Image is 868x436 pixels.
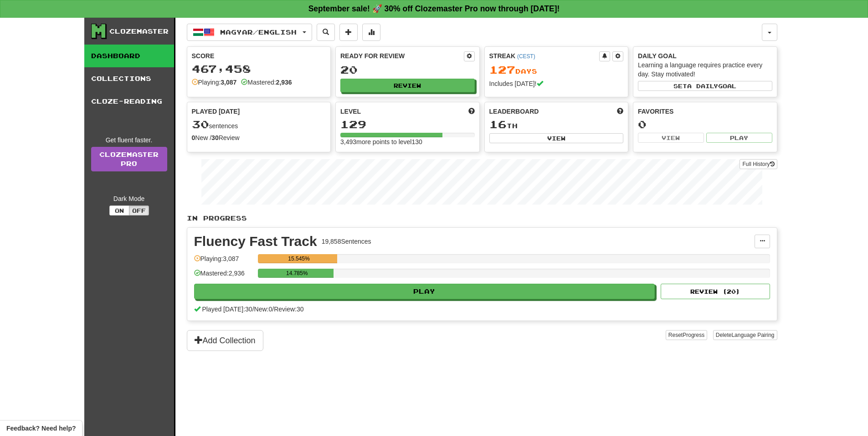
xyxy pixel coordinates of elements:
[221,79,236,86] strong: 3,087
[740,159,777,169] button: Full History
[638,81,772,91] button: Seta dailygoal
[192,118,209,130] span: 30
[220,28,297,36] span: Magyar / English
[254,306,272,313] span: New: 0
[109,27,169,36] div: Clozemaster
[317,24,335,41] button: Search sentences
[517,53,535,60] a: (CEST)
[241,78,292,87] div: Mastered:
[252,306,254,313] span: /
[187,214,777,223] p: In Progress
[489,51,600,60] div: Streak
[489,107,539,116] span: Leaderboard
[638,133,704,143] button: View
[340,79,475,92] button: Review
[6,424,76,433] span: Open feedback widget
[192,51,326,60] div: Score
[192,63,326,75] div: 467,458
[129,205,149,215] button: Off
[322,237,371,246] div: 19,858 Sentences
[489,63,515,76] span: 127
[489,118,507,130] span: 16
[91,194,167,203] div: Dark Mode
[339,24,358,41] button: Add sentence to collection
[272,306,274,313] span: /
[187,24,312,41] button: Magyar/English
[638,119,772,130] div: 0
[84,67,174,90] a: Collections
[261,254,337,263] div: 15.545%
[489,119,624,130] div: th
[683,332,704,338] span: Progress
[202,306,252,313] span: Played [DATE]: 30
[276,79,292,86] strong: 2,936
[308,4,560,13] strong: September sale! 🚀 30% off Clozemaster Pro now through [DATE]!
[340,64,475,75] div: 20
[192,119,326,130] div: sentences
[91,147,167,171] a: ClozemasterPro
[661,284,770,299] button: Review (20)
[362,24,380,41] button: More stats
[687,83,718,89] span: a daily
[194,235,317,248] div: Fluency Fast Track
[192,134,195,141] strong: 0
[187,330,263,351] button: Add Collection
[194,254,253,269] div: Playing: 3,087
[713,330,777,340] button: DeleteLanguage Pairing
[489,133,624,143] button: View
[731,332,774,338] span: Language Pairing
[192,78,237,87] div: Playing:
[91,135,167,145] div: Get fluent faster.
[340,51,464,60] div: Ready for Review
[192,107,240,116] span: Played [DATE]
[706,133,772,143] button: Play
[194,284,655,299] button: Play
[666,330,707,340] button: ResetProgress
[638,107,772,116] div: Favorites
[109,205,129,215] button: On
[638,60,772,79] div: Learning a language requires practice every day. Stay motivated!
[617,107,623,116] span: This week in points, UTC
[638,51,772,60] div: Daily Goal
[489,64,624,76] div: Day s
[340,137,475,146] div: 3,493 more points to level 130
[194,269,253,284] div: Mastered: 2,936
[192,133,326,142] div: New / Review
[340,107,361,116] span: Level
[468,107,475,116] span: Score more points to level up
[84,90,174,113] a: Cloze-Reading
[340,119,475,130] div: 129
[274,306,303,313] span: Review: 30
[84,45,174,67] a: Dashboard
[489,79,624,88] div: Includes [DATE]!
[211,134,219,141] strong: 30
[261,269,334,278] div: 14.785%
